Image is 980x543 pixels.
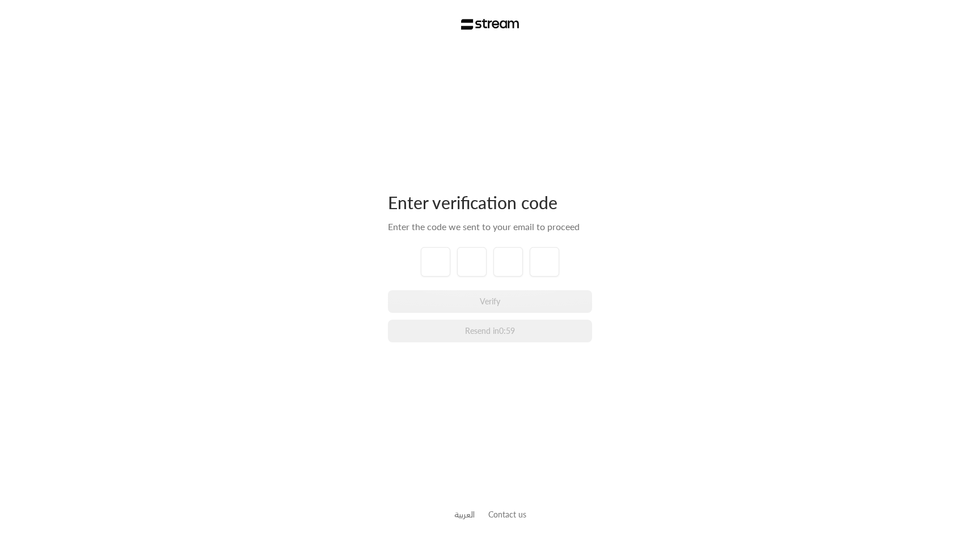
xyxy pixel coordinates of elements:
[488,508,526,520] button: Contact us
[388,192,592,213] div: Enter verification code
[454,504,475,525] a: العربية
[461,19,519,30] img: Stream Logo
[488,510,526,519] a: Contact us
[388,220,592,234] div: Enter the code we sent to your email to proceed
